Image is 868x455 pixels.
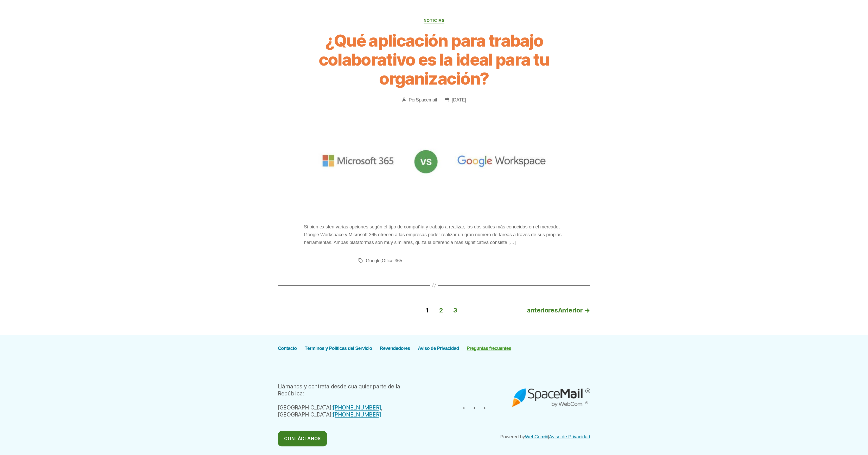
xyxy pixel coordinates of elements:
[527,306,558,314] span: anteriores
[512,384,590,407] img: spacemail
[409,96,437,104] span: Por
[333,404,381,411] a: [PHONE_NUMBER]
[305,346,372,351] a: Términos y Políticas del Servicio
[278,431,327,446] a: Contáctanos
[333,411,381,418] a: [PHONE_NUMBER]
[439,306,443,314] a: 2
[380,346,410,351] a: Revendedores
[304,119,564,202] img: microsoft o google
[584,306,590,314] span: →
[278,306,590,314] nav: Paginación de entradas
[453,306,457,314] a: 3
[549,434,590,439] a: Aviso de Privacidad
[278,383,426,418] div: Llámanos y contrata desde cualquier parte de la República: [GEOGRAPHIC_DATA]: , [GEOGRAPHIC_DATA]:
[525,434,548,439] a: WebCom®
[418,346,459,351] a: Aviso de Privacidad
[278,344,511,352] nav: Pie de página
[278,346,297,351] a: Contacto
[527,306,583,314] span: Anterior
[442,433,590,441] p: Powered by |
[304,223,564,246] p: Si bien existen varias opciones según el tipo de compañía y trabajo a realizar, las dos suites má...
[319,30,550,88] a: ¿Qué aplicación para trabajo colaborativo es la ideal para tu organización?
[467,346,511,351] a: Preguntas frecuentes
[382,258,402,263] a: Office 365
[527,306,590,314] a: anterioresAnterior
[416,97,437,102] a: Spacemail
[366,257,402,265] span: ,
[452,97,466,102] a: [DATE]
[424,18,444,23] a: Noticias
[426,306,429,314] span: 1
[366,258,380,263] a: Google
